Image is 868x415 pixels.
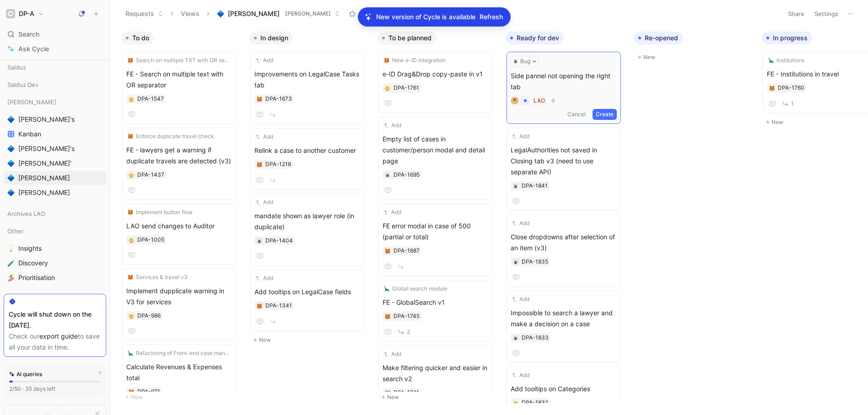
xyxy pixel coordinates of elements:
[394,246,420,255] div: DPA-1687
[254,145,361,156] span: Relink a case to another customer
[18,144,75,153] span: [PERSON_NAME]'s
[511,132,531,141] button: Add
[136,56,231,65] span: Search on multiple TXT with OR separator
[18,159,71,168] span: [PERSON_NAME]'
[4,224,106,285] div: Other💡Insights🧪Discovery🏄‍♀️Prioritisation
[250,128,365,190] a: AddRelink a case to another customer
[513,335,518,341] img: 🕷️
[5,187,16,198] button: 🔷
[512,399,519,406] button: 🐥
[384,58,389,63] img: 🦊
[384,85,391,91] div: 🐥
[128,210,133,215] img: 🦊
[5,243,16,254] button: 💡
[128,172,135,178] button: 🐥
[394,312,420,321] div: DPA-1745
[4,256,106,270] a: 🧪Discovery
[767,56,806,65] button: 🦕Institutions
[256,161,263,167] button: 🦊
[522,398,548,407] div: DPA-1832
[773,33,808,43] span: In progress
[129,389,134,395] img: 🦊
[383,221,489,243] span: FE error modal in case of 500 (partial or total)
[507,291,621,363] a: AddImpossible to search a lawyer and make a decision on a case
[564,109,589,120] button: Cancel
[374,27,502,407] div: To be plannedNew
[769,85,775,91] button: 🦊
[249,334,370,345] button: New
[762,32,812,44] button: In progress
[7,226,24,236] span: Other
[118,27,246,407] div: To doNew
[126,286,232,307] span: Implement dupplicate warning in V3 for services
[645,33,678,43] span: Re-opened
[136,132,214,141] span: Enforce duplicate travel check
[383,362,489,384] span: Make filtering quicker and easier in search v2
[5,143,16,154] button: 🔷
[5,258,16,269] button: 🧪
[384,389,391,396] div: 🦊
[394,83,419,92] div: DPA-1761
[384,248,391,254] div: 🦊
[383,56,447,65] button: 🦊New e-ID integration
[385,314,390,319] img: 🦊
[5,158,16,169] button: 🔷
[4,186,106,199] a: 🔷[PERSON_NAME]
[377,392,498,403] button: New
[18,273,55,282] span: Prioritisation
[513,259,518,265] img: 🕷️
[394,170,420,179] div: DPA-1695
[511,383,617,394] span: Add tooltips on Categories
[384,313,391,319] button: 🦊
[479,11,503,23] button: Refresh
[121,7,167,21] button: Requests
[384,172,391,178] div: 🕷️
[7,274,15,281] img: 🏄‍♀️
[384,286,389,291] img: 🦕
[213,7,344,21] button: 🔷[PERSON_NAME][PERSON_NAME]
[522,181,548,190] div: DPA-1841
[634,32,683,44] button: Re-opened
[129,97,134,102] img: 🐥
[784,7,809,20] button: Share
[513,183,518,189] img: 🕷️
[254,198,275,207] button: Add
[5,114,16,125] button: 🔷
[776,56,804,65] span: Institutions
[136,273,188,282] span: Services & travel v3
[4,78,106,92] div: Salduz Dev
[19,10,34,18] h1: DP-A
[256,96,263,102] div: 🦊
[512,334,519,341] button: 🕷️
[4,78,106,94] div: Salduz Dev
[126,69,232,91] span: FE - Search on multiple text with OR separator
[254,69,361,91] span: Improvements on LegalCase Tasks tab
[137,235,164,244] div: DPA-1005
[129,313,134,319] img: 🐥
[254,286,361,297] span: Add tooltips on LegalCase fields
[39,332,78,340] a: export guide
[502,27,630,407] div: Ready for dev🕷️BugSide pannel not opening the right tabavatarLAOCancelCreate
[128,237,135,243] button: 🐥
[265,301,292,310] div: DPA-1341
[512,183,519,189] button: 🕷️
[7,209,45,218] span: Archives LAO
[5,172,16,183] button: 🔷
[126,132,216,141] button: 🦊Enforce duplicate travel check
[121,32,154,44] button: To do
[7,63,26,72] span: Salduz
[593,109,617,120] button: Create
[128,313,135,319] button: 🐥
[385,390,390,396] img: 🦊
[265,236,293,245] div: DPA-1404
[4,7,46,20] button: DP-ADP-A
[128,96,135,102] button: 🐥
[132,33,149,43] span: To do
[257,303,262,309] img: 🦊
[522,333,549,342] div: DPA-1833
